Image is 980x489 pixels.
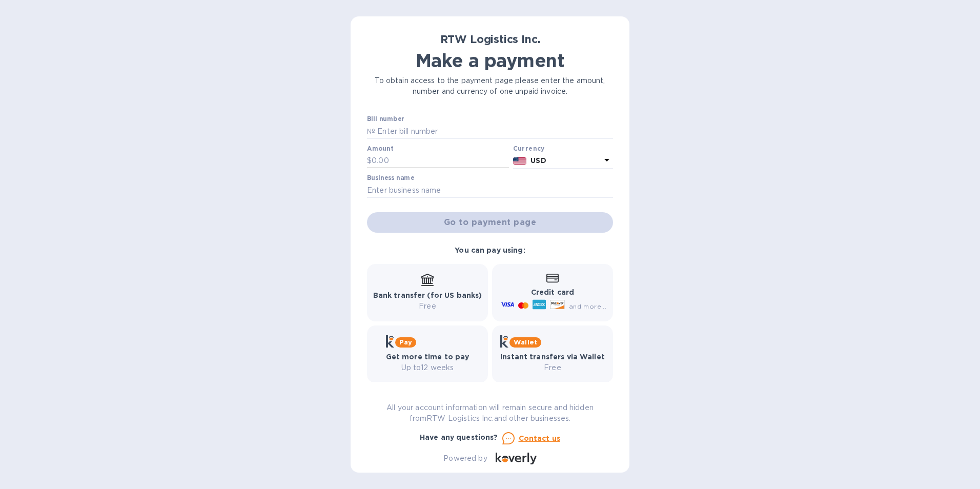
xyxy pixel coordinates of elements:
b: Wallet [514,338,537,346]
b: USD [530,156,546,165]
b: You can pay using: [455,246,525,254]
b: Pay [399,338,412,346]
p: Free [500,362,605,373]
label: Bill number [367,116,404,123]
label: Amount [367,146,393,152]
label: Business name [367,175,414,181]
p: To obtain access to the payment page please enter the amount, number and currency of one unpaid i... [367,75,613,97]
b: Currency [513,145,545,152]
b: Instant transfers via Wallet [500,353,605,361]
input: 0.00 [372,153,509,169]
input: Enter business name [367,182,613,198]
p: № [367,126,375,137]
input: Enter bill number [375,124,613,139]
b: Have any questions? [420,433,498,441]
b: RTW Logistics Inc. [440,33,540,46]
span: and more... [569,302,606,310]
b: Credit card [531,288,574,296]
p: All your account information will remain secure and hidden from RTW Logistics Inc. and other busi... [367,402,613,424]
h1: Make a payment [367,50,613,71]
b: Bank transfer (for US banks) [373,291,482,299]
u: Contact us [519,434,561,442]
p: Powered by [443,453,487,464]
b: Get more time to pay [386,353,469,361]
p: Up to 12 weeks [386,362,469,373]
p: Free [373,301,482,312]
img: USD [513,157,527,165]
p: $ [367,155,372,166]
